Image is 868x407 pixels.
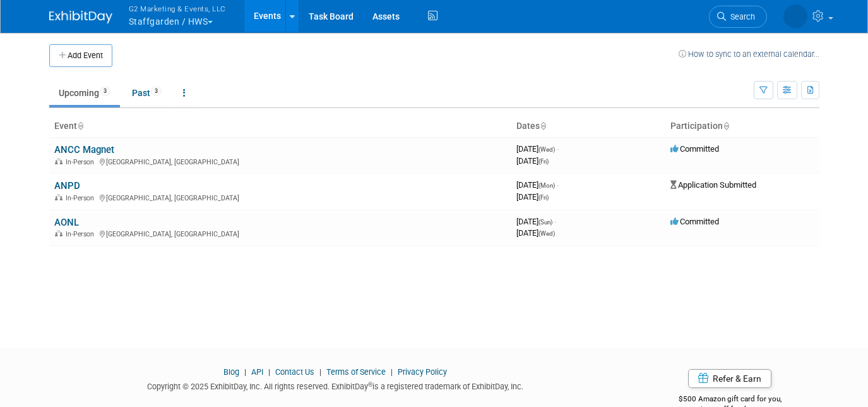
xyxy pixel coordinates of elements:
[670,144,719,154] span: Committed
[55,230,62,236] img: In-Person Event
[49,81,120,105] a: Upcoming3
[783,4,807,28] img: Laine Butler
[516,144,559,154] span: [DATE]
[223,367,239,377] a: Blog
[55,158,62,164] img: In-Person Event
[326,367,386,377] a: Terms of Service
[557,180,559,190] span: -
[275,367,314,377] a: Contact Us
[241,367,249,377] span: |
[49,378,622,392] div: Copyright © 2025 ExhibitDay, Inc. All rights reserved. ExhibitDay is a registered trademark of Ex...
[554,217,556,226] span: -
[538,230,555,237] span: (Wed)
[538,219,552,226] span: (Sun)
[557,144,559,154] span: -
[77,121,83,131] a: Sort by Event Name
[49,116,511,137] th: Event
[129,2,226,15] span: G2 Marketing & Events, LLC
[316,367,324,377] span: |
[54,192,506,202] div: [GEOGRAPHIC_DATA], [GEOGRAPHIC_DATA]
[516,156,549,166] span: [DATE]
[538,194,549,201] span: (Fri)
[516,228,555,238] span: [DATE]
[251,367,263,377] a: API
[670,217,719,226] span: Committed
[54,217,79,228] a: AONL
[54,180,80,191] a: ANPD
[726,12,755,21] span: Search
[723,121,729,131] a: Sort by Participation Type
[54,144,114,155] a: ANCC Magnet
[66,158,98,166] span: In-Person
[688,369,771,388] a: Refer & Earn
[538,146,555,153] span: (Wed)
[516,217,556,226] span: [DATE]
[49,44,112,67] button: Add Event
[670,180,756,190] span: Application Submitted
[709,6,767,28] a: Search
[538,182,555,189] span: (Mon)
[511,116,665,137] th: Dates
[398,367,447,377] a: Privacy Policy
[368,381,372,388] sup: ®
[516,180,559,190] span: [DATE]
[66,230,98,238] span: In-Person
[665,116,819,137] th: Participation
[100,87,110,96] span: 3
[388,367,396,377] span: |
[66,194,98,202] span: In-Person
[679,49,819,59] a: How to sync to an external calendar...
[265,367,273,377] span: |
[540,121,546,131] a: Sort by Start Date
[122,81,171,105] a: Past3
[49,11,112,23] img: ExhibitDay
[54,228,506,238] div: [GEOGRAPHIC_DATA], [GEOGRAPHIC_DATA]
[54,156,506,166] div: [GEOGRAPHIC_DATA], [GEOGRAPHIC_DATA]
[516,192,549,202] span: [DATE]
[55,194,62,200] img: In-Person Event
[151,87,162,96] span: 3
[538,158,549,165] span: (Fri)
